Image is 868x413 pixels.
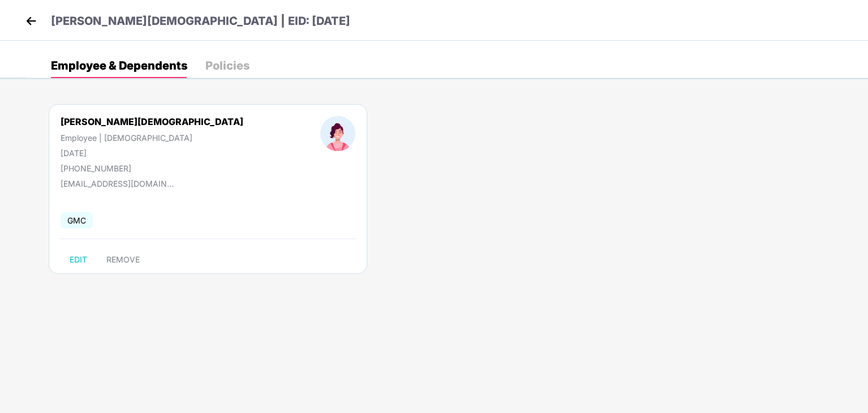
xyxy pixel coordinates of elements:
p: [PERSON_NAME][DEMOGRAPHIC_DATA] | EID: [DATE] [51,12,350,30]
div: [DATE] [61,148,243,158]
span: GMC [61,212,93,229]
span: EDIT [70,255,87,264]
img: profileImage [320,116,355,151]
button: REMOVE [97,251,149,269]
img: back [23,12,40,29]
div: [PERSON_NAME][DEMOGRAPHIC_DATA] [61,116,243,127]
div: [PHONE_NUMBER] [61,164,243,173]
button: EDIT [61,251,96,269]
div: Policies [205,60,250,71]
div: Employee & Dependents [51,60,187,71]
div: [EMAIL_ADDRESS][DOMAIN_NAME] [61,179,174,188]
span: REMOVE [106,255,140,264]
div: Employee | [DEMOGRAPHIC_DATA] [61,133,243,143]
